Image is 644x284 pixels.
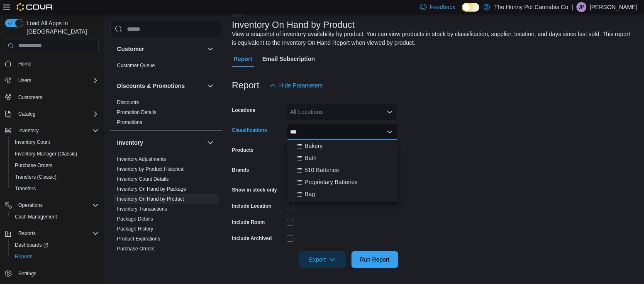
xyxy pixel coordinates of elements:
[117,109,156,116] span: Promotion Details
[8,148,102,160] button: Inventory Manager (Classic)
[8,251,102,262] button: Reports
[117,196,184,202] a: Inventory On Hand by Product
[12,184,39,194] a: Transfers
[12,149,80,159] a: Inventory Manager (Classic)
[18,270,36,277] span: Settings
[15,59,35,69] a: Home
[117,63,155,68] a: Customer Queue
[12,172,99,182] span: Transfers (Classic)
[12,252,36,262] a: Reports
[18,127,39,134] span: Inventory
[205,81,215,91] button: Discounts & Promotions
[117,206,167,212] span: Inventory Transactions
[12,137,54,147] a: Inventory Count
[12,160,99,170] span: Purchase Orders
[110,97,222,131] div: Discounts & Promotions
[18,77,31,84] span: Users
[117,62,155,69] span: Customer Queue
[18,230,36,237] span: Reports
[12,240,51,250] a: Dashboards
[117,186,186,192] span: Inventory On Hand by Package
[15,200,99,210] span: Operations
[576,2,586,12] div: Jason Polizzi
[15,58,99,68] span: Home
[117,226,153,232] span: Package History
[117,82,204,90] button: Discounts & Promotions
[12,149,99,159] span: Inventory Manager (Classic)
[462,3,479,12] input: Dark Mode
[15,126,42,136] button: Inventory
[12,137,99,147] span: Inventory Count
[12,172,60,182] a: Transfers (Classic)
[18,94,42,101] span: Customers
[15,268,99,279] span: Settings
[8,171,102,183] button: Transfers (Classic)
[15,139,50,146] span: Inventory Count
[2,75,102,86] button: Users
[117,138,204,147] button: Inventory
[360,255,390,264] span: Run Report
[15,253,32,260] span: Reports
[117,246,155,252] a: Purchase Orders
[117,236,160,242] a: Product Expirations
[232,127,267,134] label: Classifications
[462,12,462,12] span: Dark Mode
[117,206,167,212] a: Inventory Transactions
[305,190,315,198] span: Bag
[234,51,252,67] span: Report
[117,235,160,242] span: Product Expirations
[18,202,43,209] span: Operations
[351,251,398,268] button: Run Report
[304,251,341,268] span: Export
[494,2,568,12] p: The Hunny Pot Cannabis Co
[117,156,166,163] span: Inventory Adjustments
[17,3,54,11] img: Cova
[15,200,46,210] button: Operations
[117,196,184,202] span: Inventory On Hand by Product
[232,147,254,153] label: Products
[15,126,99,136] span: Inventory
[287,188,398,200] button: Bag
[117,100,139,105] a: Discounts
[2,57,102,69] button: Home
[117,99,139,106] span: Discounts
[15,75,99,85] span: Users
[232,219,265,226] label: Include Room
[386,109,393,115] button: Open list of options
[117,176,169,182] a: Inventory Count Details
[578,2,584,12] span: JP
[2,91,102,103] button: Customers
[117,226,153,232] a: Package History
[8,136,102,148] button: Inventory Count
[15,92,46,102] a: Customers
[305,154,317,162] span: Bath
[117,245,155,252] span: Purchase Orders
[18,111,35,117] span: Catalog
[12,252,99,262] span: Reports
[305,178,358,186] span: Proprietary Batteries
[110,61,222,74] div: Customer
[232,30,633,47] div: View a snapshot of inventory availability by product. You can view products in stock by classific...
[232,167,249,173] label: Brands
[117,45,144,53] h3: Customer
[205,138,215,148] button: Inventory
[262,51,315,67] span: Email Subscription
[232,107,256,114] label: Locations
[2,199,102,211] button: Operations
[117,156,166,162] a: Inventory Adjustments
[117,216,153,222] span: Package Details
[15,75,34,85] button: Users
[430,3,455,11] span: Feedback
[117,216,153,222] a: Package Details
[15,150,77,157] span: Inventory Manager (Classic)
[232,203,271,209] label: Include Location
[12,212,60,222] a: Cash Management
[117,138,143,147] h3: Inventory
[117,166,185,172] span: Inventory by Product Historical
[2,267,102,279] button: Settings
[110,154,222,277] div: Inventory
[287,164,398,176] button: 510 Batteries
[18,61,32,67] span: Home
[12,184,99,194] span: Transfers
[232,235,272,242] label: Include Archived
